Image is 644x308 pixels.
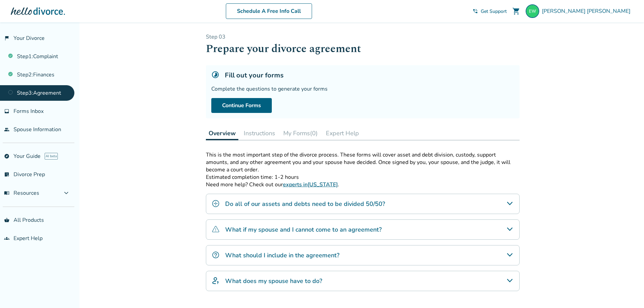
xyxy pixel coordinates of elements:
img: What if my spouse and I cannot come to an agreement? [212,225,220,233]
p: Step 0 3 [206,33,520,41]
img: What does my spouse have to do? [212,277,220,285]
span: Resources [4,189,39,197]
img: What should I include in the agreement? [212,251,220,259]
button: Overview [206,126,238,140]
span: list_alt_check [4,172,9,177]
img: Do all of our assets and debts need to be divided 50/50? [212,199,220,208]
h4: What should I include in the agreement? [225,251,339,260]
p: This is the most important step of the divorce process. These forms will cover asset and debt div... [206,151,520,173]
span: phone_in_talk [473,8,478,14]
span: groups [4,236,9,241]
span: shopping_basket [4,217,9,223]
span: [PERSON_NAME] [PERSON_NAME] [542,7,633,15]
p: Estimated completion time: 1-2 hours [206,173,520,181]
iframe: Chat Widget [610,276,644,308]
span: expand_more [62,189,70,197]
a: Continue Forms [211,98,272,113]
span: AI beta [45,153,58,160]
h5: Fill out your forms [225,71,284,80]
p: Need more help? Check out our . [206,181,520,188]
span: flag_2 [4,35,9,41]
a: phone_in_talkGet Support [473,8,507,15]
button: My Forms(0) [281,126,320,140]
h1: Prepare your divorce agreement [206,41,520,57]
span: Get Support [481,8,507,15]
img: hickory12885@gmail.com [526,4,539,18]
div: Complete the questions to generate your forms [211,85,514,93]
h4: What if my spouse and I cannot come to an agreement? [225,225,382,234]
h4: Do all of our assets and debts need to be divided 50/50? [225,199,385,208]
span: explore [4,153,9,159]
span: inbox [4,109,9,114]
span: menu_book [4,190,9,196]
h4: What does my spouse have to do? [225,277,322,285]
button: Expert Help [323,126,362,140]
button: Instructions [241,126,278,140]
span: shopping_cart [512,7,520,15]
div: What should I include in the agreement? [206,245,520,265]
div: What does my spouse have to do? [206,271,520,291]
div: Do all of our assets and debts need to be divided 50/50? [206,194,520,214]
a: experts in[US_STATE] [283,181,338,188]
span: Forms Inbox [14,108,44,115]
div: What if my spouse and I cannot come to an agreement? [206,219,520,240]
span: people [4,127,9,132]
a: Schedule A Free Info Call [226,3,312,19]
